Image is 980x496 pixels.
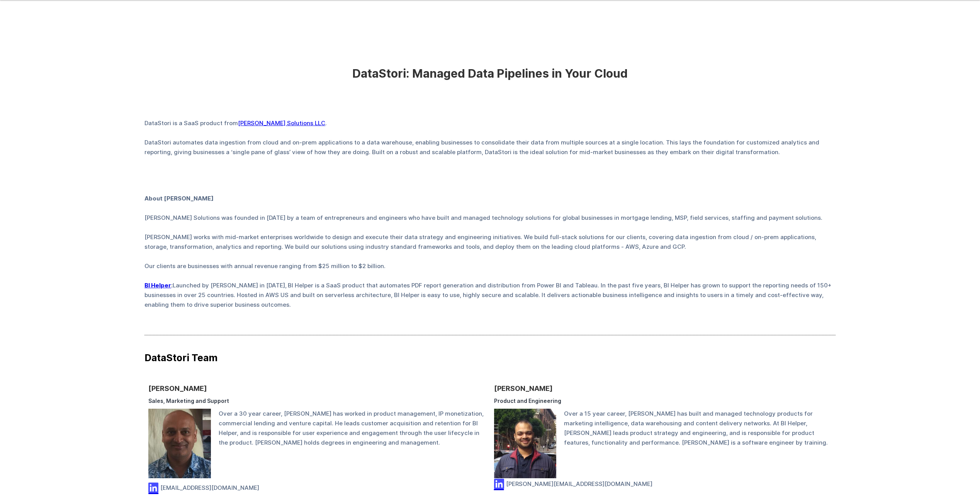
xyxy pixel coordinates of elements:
h4: [PERSON_NAME] [148,384,207,393]
a:  [494,482,504,490]
strong: : [171,282,173,289]
h5: Sales, Marketing and Support [148,397,486,405]
p: [EMAIL_ADDRESS][DOMAIN_NAME] ‍ [160,486,259,494]
h5: Product and Engineering [494,397,832,405]
strong: DataStori: Managed Data Pipelines in Your Cloud [352,70,628,77]
a: [PERSON_NAME][EMAIL_ADDRESS][DOMAIN_NAME]‍ [506,482,652,490]
p: Over a 15 year career, [PERSON_NAME] has built and managed technology products for marketing inte... [564,409,832,474]
p: [PERSON_NAME][EMAIL_ADDRESS][DOMAIN_NAME] ‍ [506,482,652,490]
strong: About [PERSON_NAME] [144,195,214,202]
a: [PERSON_NAME] Solutions LLC [238,119,325,127]
p:  [494,482,504,486]
a:  [148,486,158,494]
a: [EMAIL_ADDRESS][DOMAIN_NAME]‍ [160,486,259,494]
h4: [PERSON_NAME] [494,384,553,393]
a: BI Helper [144,282,171,289]
p:  [148,486,158,490]
p: Over a 30 year career, [PERSON_NAME] has worked in product management, IP monetization, commercia... [219,409,486,474]
strong: DataStori Team [144,352,217,364]
p: DataStori is a SaaS product from . DataStori automates data ingestion from cloud and on-prem appl... [144,118,836,157]
p: [PERSON_NAME] Solutions was founded in [DATE] by a team of entrepreneurs and engineers who have b... [144,194,836,309]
